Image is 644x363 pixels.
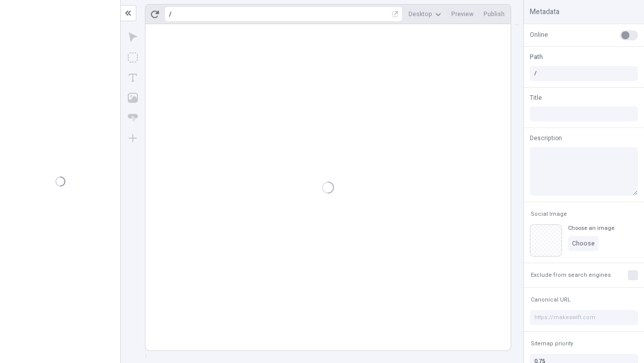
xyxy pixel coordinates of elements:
div: / [169,10,172,18]
span: Path [530,52,543,62]
span: Social Image [531,210,567,218]
span: Title [530,93,542,102]
input: https://makeswift.com [530,310,638,325]
span: Publish [484,10,505,18]
button: Social Image [529,208,569,220]
span: Preview [451,10,473,18]
span: Canonical URL [531,296,571,304]
button: Sitemap priority [529,338,575,350]
button: Box [124,48,142,67]
button: Desktop [405,7,445,22]
span: Sitemap priority [531,340,573,347]
button: Exclude from search engines [529,269,613,281]
span: Exclude from search engines [531,271,611,279]
button: Canonical URL [529,294,573,306]
span: Online [530,30,548,39]
button: Button [124,109,142,127]
button: Image [124,89,142,107]
div: Choose an image [568,224,614,232]
button: Publish [479,7,509,22]
button: Text [124,69,142,87]
button: Preview [447,7,477,22]
span: Choose [572,239,595,248]
button: Choose [568,236,599,251]
span: Description [530,134,562,143]
span: Desktop [409,10,432,18]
